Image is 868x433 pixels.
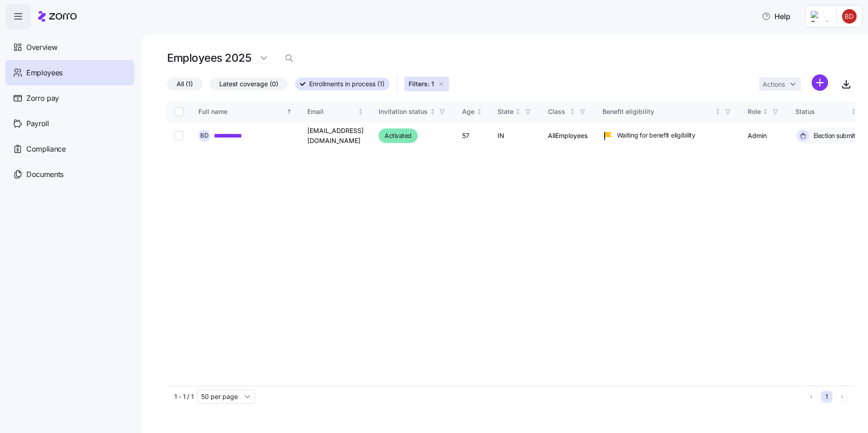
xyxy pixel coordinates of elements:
th: Full nameSorted ascending [191,101,300,122]
div: Class [548,107,568,117]
span: Waiting for benefit eligibility [617,131,695,140]
button: Actions [759,77,801,91]
div: Full name [198,107,285,117]
th: EmailNot sorted [300,101,371,122]
td: AllEmployees [541,122,595,150]
td: 57 [455,122,490,150]
button: 1 [821,391,833,403]
div: State [498,107,513,117]
th: Invitation statusNot sorted [371,101,455,122]
input: Select record 1 [174,131,183,140]
button: Help [755,7,798,25]
div: Benefit eligibility [602,107,713,117]
span: Help [762,11,790,22]
span: Enrollments in process (1) [309,78,385,90]
span: 1 - 1 / 1 [174,392,193,401]
span: Employees [26,67,63,79]
div: Not sorted [357,108,364,115]
div: Email [307,107,356,117]
span: Latest coverage (0) [219,78,278,90]
a: Payroll [5,111,134,136]
a: Documents [5,162,134,187]
span: B D [200,133,208,138]
th: RoleNot sorted [740,101,788,122]
div: Role [748,107,761,117]
a: Overview [5,34,134,60]
button: Next page [836,391,848,403]
span: Activated [385,130,412,141]
span: Payroll [26,118,49,129]
span: Overview [26,42,57,53]
span: Documents [26,169,64,180]
input: Select all records [174,107,183,116]
span: All (1) [177,78,193,90]
div: Not sorted [476,108,483,115]
td: IN [490,122,541,150]
a: Compliance [5,136,134,162]
div: Age [462,107,474,117]
svg: add icon [812,74,828,91]
div: Not sorted [850,108,857,115]
span: Compliance [26,143,66,155]
th: ClassNot sorted [541,101,595,122]
td: [EMAIL_ADDRESS][DOMAIN_NAME] [300,122,371,150]
div: Not sorted [715,108,721,115]
th: StateNot sorted [490,101,541,122]
div: Status [795,107,849,117]
img: Employer logo [811,11,829,22]
a: Employees [5,60,134,85]
h1: Employees 2025 [167,51,251,65]
div: Not sorted [569,108,576,115]
span: Zorro pay [26,93,59,104]
span: Filters: 1 [409,79,434,89]
th: Benefit eligibilityNot sorted [595,101,740,122]
a: Zorro pay [5,85,134,111]
button: Filters: 1 [404,77,449,91]
img: bfe5654d62d9ec7e5a1b51da026209b1 [842,9,857,24]
div: Sorted ascending [286,108,292,115]
button: Previous page [805,391,817,403]
td: Admin [740,122,788,150]
th: AgeNot sorted [455,101,490,122]
div: Not sorted [762,108,769,115]
div: Not sorted [515,108,521,115]
div: Invitation status [379,107,428,117]
span: Actions [763,81,785,88]
span: Election submitted [811,131,864,140]
div: Not sorted [429,108,436,115]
